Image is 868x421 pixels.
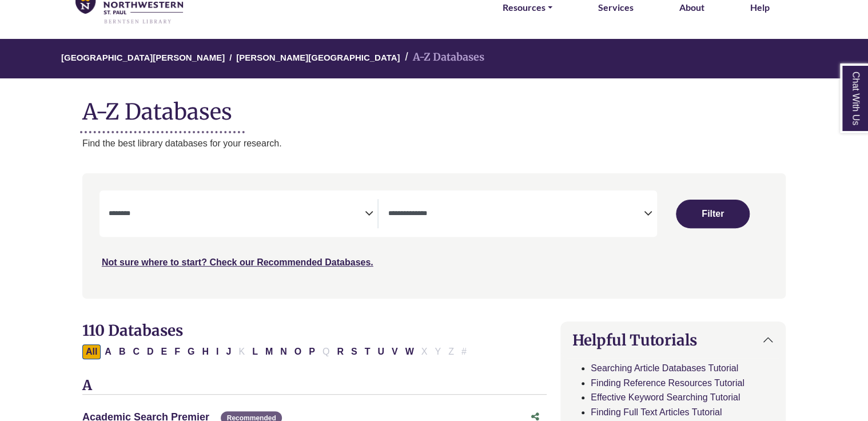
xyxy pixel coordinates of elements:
a: Back to Top [829,183,865,198]
button: Filter Results R [333,344,347,359]
h3: A [82,378,547,395]
button: Filter Results I [213,344,222,359]
p: Find the best library databases for your research. [82,136,786,151]
button: Helpful Tutorials [561,322,785,358]
textarea: Search [388,210,644,219]
a: Not sure where to start? Check our Recommended Databases. [102,257,373,267]
div: Alpha-list to filter by first letter of database name [82,346,471,356]
nav: Search filters [82,173,786,298]
button: Filter Results F [171,344,184,359]
button: Filter Results T [361,344,374,359]
span: 110 Databases [82,321,183,340]
button: Filter Results S [348,344,361,359]
button: Filter Results G [184,344,198,359]
button: Filter Results M [262,344,276,359]
button: Filter Results U [374,344,388,359]
a: Effective Keyword Searching Tutorial [591,392,740,402]
button: All [82,344,101,359]
button: Filter Results C [129,344,143,359]
a: [PERSON_NAME][GEOGRAPHIC_DATA] [236,51,400,62]
button: Filter Results O [291,344,305,359]
h1: A-Z Databases [82,90,786,125]
a: Finding Reference Resources Tutorial [591,378,744,388]
button: Filter Results B [116,344,129,359]
li: A-Z Databases [400,49,484,66]
button: Submit for Search Results [676,200,749,228]
button: Filter Results V [388,344,401,359]
button: Filter Results J [222,344,234,359]
a: Finding Full Text Articles Tutorial [591,407,722,417]
nav: breadcrumb [82,39,786,78]
button: Filter Results N [277,344,290,359]
button: Filter Results L [249,344,261,359]
button: Filter Results W [402,344,417,359]
button: Filter Results E [158,344,171,359]
button: Filter Results P [305,344,318,359]
a: Searching Article Databases Tutorial [591,363,738,373]
button: Filter Results A [101,344,115,359]
textarea: Search [109,210,365,219]
button: Filter Results D [144,344,157,359]
a: [GEOGRAPHIC_DATA][PERSON_NAME] [61,51,225,62]
button: Filter Results H [198,344,212,359]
